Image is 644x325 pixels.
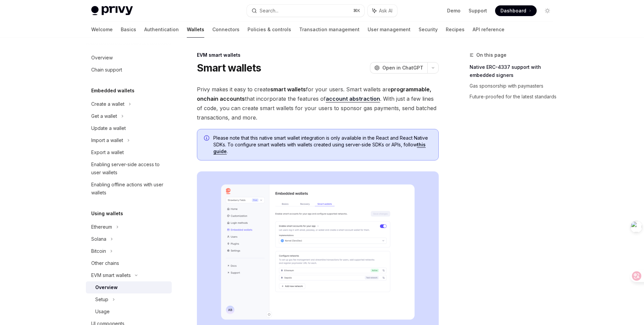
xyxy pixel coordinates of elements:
[368,5,397,17] button: Ask AI
[470,91,558,102] a: Future-proofed for the latest standards
[382,64,423,71] span: Open in ChatGPT
[542,5,553,16] button: Toggle dark mode
[370,62,427,74] button: Open in ChatGPT
[197,52,439,58] div: EVM smart wallets
[144,21,179,38] a: Authentication
[248,21,291,38] a: Policies & controls
[204,135,211,142] svg: Info
[187,21,204,38] a: Wallets
[473,21,504,38] a: API reference
[447,7,461,14] a: Demo
[95,308,110,316] div: Usage
[326,95,380,102] a: account abstraction
[91,247,106,255] div: Bitcoin
[419,21,438,38] a: Security
[91,223,112,231] div: Ethereum
[95,295,108,304] div: Setup
[470,81,558,91] a: Gas sponsorship with paymasters
[247,5,364,17] button: Search...⌘K
[91,87,135,95] h5: Embedded wallets
[86,122,172,134] a: Update a wallet
[91,160,168,177] div: Enabling server-side access to user wallets
[197,85,439,122] span: Privy makes it easy to create for your users. Smart wallets are that incorporate the features of ...
[197,62,261,74] h1: Smart wallets
[91,148,124,156] div: Export a wallet
[91,181,168,197] div: Enabling offline actions with user wallets
[91,100,124,108] div: Create a wallet
[476,51,506,59] span: On this page
[86,52,172,64] a: Overview
[270,86,306,93] strong: smart wallets
[91,235,106,243] div: Solana
[91,259,119,267] div: Other chains
[91,136,123,144] div: Import a wallet
[500,7,526,14] span: Dashboard
[495,5,537,16] a: Dashboard
[86,146,172,158] a: Export a wallet
[86,179,172,199] a: Enabling offline actions with user wallets
[86,257,172,269] a: Other chains
[368,21,411,38] a: User management
[86,158,172,179] a: Enabling server-side access to user wallets
[353,8,360,13] span: ⌘ K
[213,135,432,155] span: Please note that this native smart wallet integration is only available in the React and React Na...
[91,112,117,120] div: Get a wallet
[446,21,465,38] a: Recipes
[95,283,118,291] div: Overview
[470,62,558,81] a: Native ERC-4337 support with embedded signers
[86,281,172,293] a: Overview
[379,7,392,14] span: Ask AI
[91,54,113,62] div: Overview
[91,66,122,74] div: Chain support
[91,21,113,38] a: Welcome
[91,271,131,279] div: EVM smart wallets
[91,210,123,218] h5: Using wallets
[91,6,133,15] img: light logo
[91,124,126,132] div: Update a wallet
[86,64,172,76] a: Chain support
[121,21,136,38] a: Basics
[299,21,360,38] a: Transaction management
[260,7,278,15] div: Search...
[469,7,487,14] a: Support
[212,21,239,38] a: Connectors
[86,306,172,318] a: Usage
